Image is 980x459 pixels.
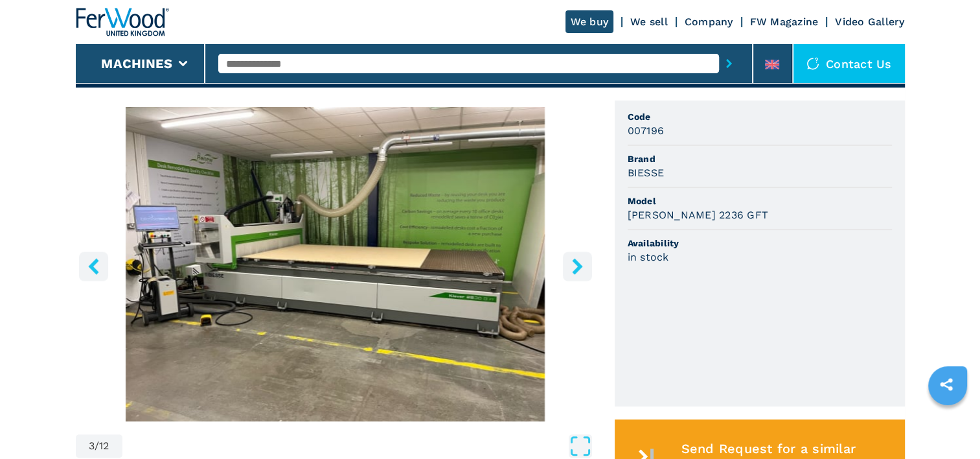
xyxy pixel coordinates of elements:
span: Brand [628,152,892,165]
span: Model [628,194,892,207]
a: sharethis [930,368,963,401]
h3: 007196 [628,123,665,138]
a: Company [685,16,733,28]
a: FW Magazine [750,16,819,28]
h3: in stock [628,250,669,265]
button: Open Fullscreen [126,434,592,458]
button: Machines [101,56,172,71]
button: right-button [563,252,592,281]
h3: [PERSON_NAME] 2236 GFT [628,207,769,222]
img: CNC Machine Centres With Flat Table BIESSE KLEVER 2236 GFT [76,107,595,421]
img: Contact us [806,57,819,70]
iframe: Chat [925,401,970,449]
a: Video Gallery [835,16,904,28]
div: Contact us [793,44,905,83]
span: 3 [89,441,95,451]
button: submit-button [719,49,739,78]
h3: BIESSE [628,165,665,180]
span: / [95,441,99,451]
span: Code [628,110,892,123]
img: Ferwood [76,8,169,36]
button: left-button [79,252,108,281]
a: We sell [630,16,668,28]
a: We buy [565,10,614,33]
div: Go to Slide 3 [76,107,595,421]
span: Availability [628,237,892,250]
span: 12 [99,441,109,451]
